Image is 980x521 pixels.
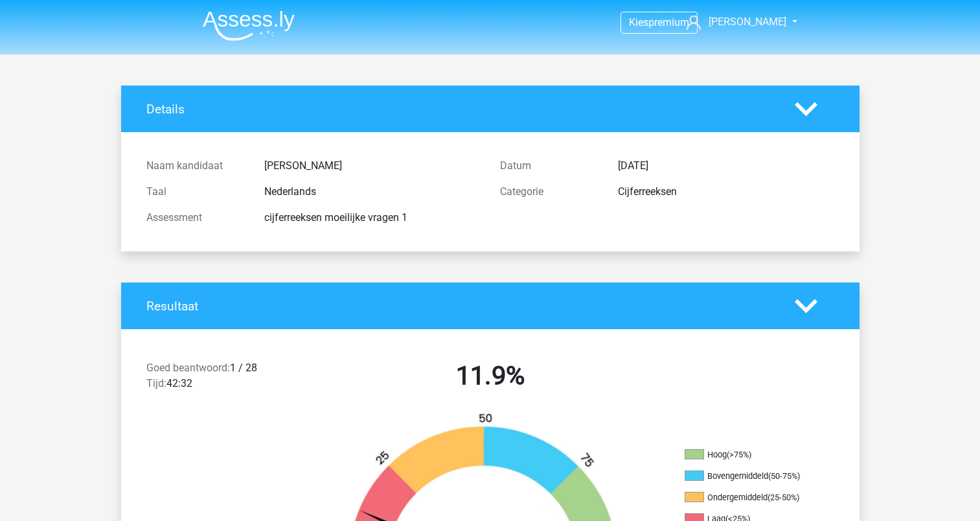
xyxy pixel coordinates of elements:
li: Bovengemiddeld [685,470,814,482]
span: premium [648,16,689,29]
h2: 11.9% [323,360,657,391]
div: Categorie [490,184,608,200]
span: Tijd: [146,377,166,389]
h4: Resultaat [146,299,775,314]
span: Goed beantwoord: [146,362,230,374]
span: [PERSON_NAME] [709,16,786,28]
div: (25-50%) [768,492,799,502]
a: [PERSON_NAME] [681,14,788,30]
div: Naam kandidaat [137,158,255,174]
div: Assessment [137,210,255,226]
div: Taal [137,184,255,200]
div: [PERSON_NAME] [255,158,490,174]
li: Ondergemiddeld [685,492,814,504]
li: Hoog [685,449,814,461]
div: [DATE] [608,158,844,174]
div: (50-75%) [768,471,800,481]
div: 1 / 28 42:32 [137,360,313,397]
h4: Details [146,102,775,117]
span: Kies [629,16,648,29]
div: (>75%) [727,450,751,459]
img: Assessly [203,10,295,41]
a: Kiespremium [621,14,697,31]
div: cijferreeksen moeilijke vragen 1 [255,210,490,226]
div: Nederlands [255,184,490,200]
div: Datum [490,158,608,174]
div: Cijferreeksen [608,184,844,200]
